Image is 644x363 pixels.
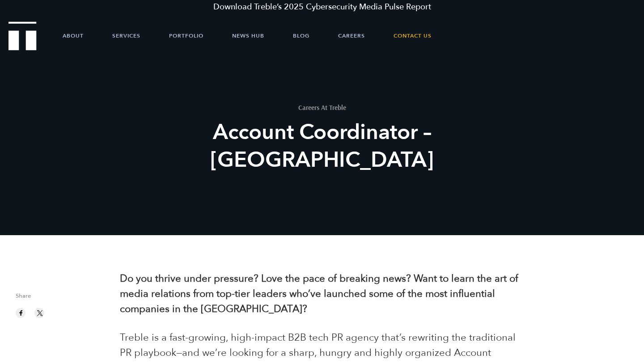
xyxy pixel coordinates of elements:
[232,22,264,49] a: News Hub
[338,22,365,49] a: Careers
[8,21,37,50] img: Treble logo
[9,22,36,50] a: Treble Homepage
[63,22,84,49] a: About
[112,22,140,49] a: Services
[394,22,432,49] a: Contact Us
[169,22,203,49] a: Portfolio
[120,272,518,316] b: Do you thrive under pressure? Love the pace of breaking news? Want to learn the art of media rela...
[293,22,309,49] a: Blog
[157,118,487,174] h2: Account Coordinator – [GEOGRAPHIC_DATA]
[16,293,106,304] span: Share
[17,309,25,317] img: facebook sharing button
[157,104,487,111] h1: Careers At Treble
[36,309,44,317] img: twitter sharing button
